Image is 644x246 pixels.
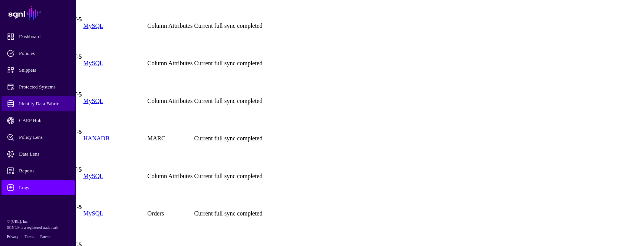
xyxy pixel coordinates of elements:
a: Privacy [7,235,19,239]
span: Dashboard [7,33,82,40]
a: Terms [25,235,34,239]
a: MySQL [84,60,103,66]
p: © [URL], Inc [7,219,69,225]
span: Policy Lens [7,133,82,141]
td: Column Attributes [147,45,193,82]
a: Admin [2,197,75,212]
td: Column Attributes [147,83,193,120]
a: Reports [2,163,75,178]
a: Data Lens [2,146,75,162]
span: Reports [7,167,82,175]
td: Current full sync completed [194,83,263,120]
a: Logs [2,180,75,195]
a: CAEP Hub [2,113,75,128]
td: Current full sync completed [194,45,263,82]
span: Logs [7,184,82,191]
a: Patents [40,235,51,239]
a: Policy Lens [2,130,75,145]
td: Current full sync completed [194,8,263,45]
span: Protected Systems [7,83,82,91]
a: MySQL [84,173,103,179]
td: Column Attributes [147,158,193,195]
a: Snippets [2,63,75,78]
td: Current full sync completed [194,120,263,157]
span: Data Lens [7,150,82,158]
td: Column Attributes [147,8,193,45]
a: SGNL [5,5,72,21]
p: SGNL® is a registered trademark [7,225,69,231]
td: MARC [147,120,193,157]
a: Dashboard [2,29,75,44]
td: Current full sync completed [194,158,263,195]
td: Current full sync completed [194,195,263,232]
a: Protected Systems [2,79,75,95]
span: CAEP Hub [7,117,82,124]
a: Identity Data Fabric [2,96,75,111]
a: MySQL [84,23,103,29]
span: Policies [7,50,82,57]
td: Orders [147,195,193,232]
a: HANADB [84,135,109,141]
a: Policies [2,46,75,61]
a: MySQL [84,210,103,217]
span: Snippets [7,66,82,74]
span: Identity Data Fabric [7,100,82,108]
a: MySQL [84,98,103,104]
